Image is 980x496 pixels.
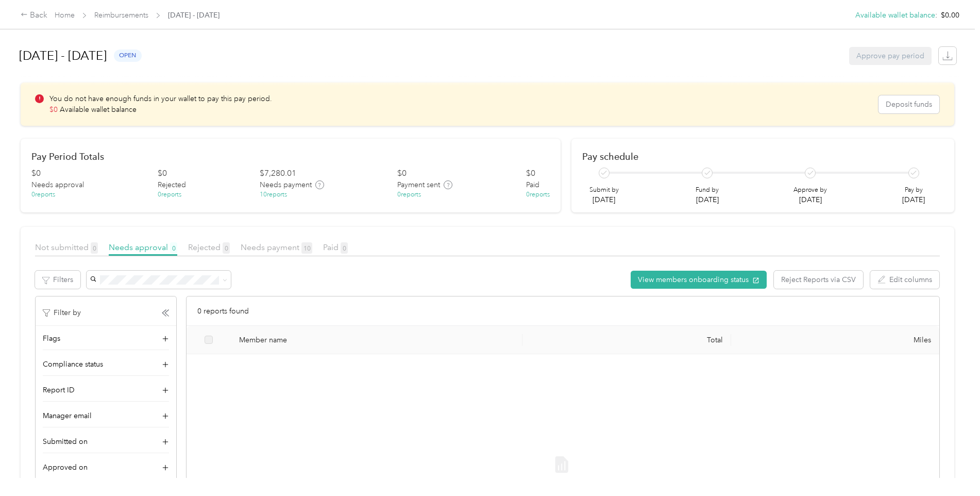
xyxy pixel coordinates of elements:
[397,168,407,180] div: $ 0
[31,179,84,190] span: Needs approval
[43,385,75,395] span: Report ID
[21,9,47,22] div: Back
[260,190,287,200] div: 10 reports
[35,242,98,252] span: Not submitted
[19,43,107,68] h1: [DATE] - [DATE]
[43,307,81,318] p: Filter by
[582,151,943,162] h2: Pay schedule
[170,242,177,254] span: 0
[793,186,827,195] p: Approve by
[870,271,939,289] button: Edit columns
[43,359,103,370] span: Compliance status
[589,186,619,195] p: Submit by
[878,95,939,113] button: Deposit funds
[241,242,312,252] span: Needs payment
[158,168,167,180] div: $ 0
[31,151,550,162] h2: Pay Period Totals
[168,10,219,21] span: [DATE] - [DATE]
[793,194,827,205] p: [DATE]
[774,271,863,289] button: Reject Reports via CSV
[188,242,230,252] span: Rejected
[589,194,619,205] p: [DATE]
[696,186,719,195] p: Fund by
[109,242,177,252] span: Needs approval
[187,296,939,326] div: 0 reports found
[158,190,181,200] div: 0 reports
[43,462,88,473] span: Approved on
[43,410,92,421] span: Manager email
[55,11,75,20] a: Home
[49,93,272,104] p: You do not have enough funds in your wallet to pay this pay period.
[526,190,550,200] div: 0 reports
[43,333,60,344] span: Flags
[696,194,719,205] p: [DATE]
[301,242,312,254] span: 10
[739,336,931,344] div: Miles
[60,105,137,114] span: Available wallet balance
[922,438,980,496] iframe: Everlance-gr Chat Button Frame
[526,168,535,180] div: $ 0
[223,242,230,254] span: 0
[397,179,440,190] span: Payment sent
[49,105,58,114] span: $ 0
[341,242,348,254] span: 0
[114,49,142,61] span: open
[902,194,925,205] p: [DATE]
[94,11,148,20] a: Reimbursements
[31,190,55,200] div: 0 reports
[158,179,186,190] span: Rejected
[902,186,925,195] p: Pay by
[941,10,959,21] span: $0.00
[935,10,937,21] span: :
[397,190,421,200] div: 0 reports
[260,179,312,190] span: Needs payment
[631,271,767,289] button: View members onboarding status
[239,336,514,344] div: Member name
[526,179,539,190] span: Paid
[43,436,88,447] span: Submitted on
[91,242,98,254] span: 0
[35,271,80,289] button: Filters
[31,168,41,180] div: $ 0
[260,168,296,180] div: $ 7,280.01
[531,336,722,344] div: Total
[231,326,522,354] th: Member name
[855,10,935,21] button: Available wallet balance
[323,242,348,252] span: Paid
